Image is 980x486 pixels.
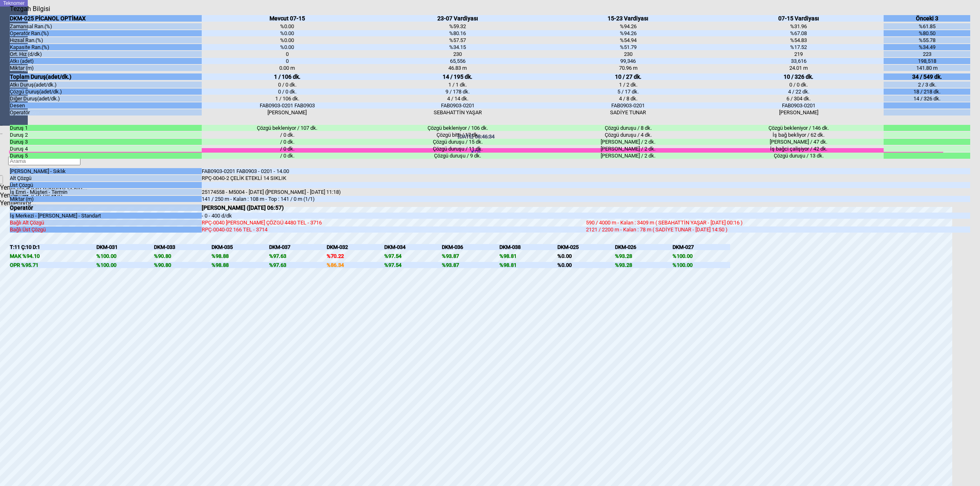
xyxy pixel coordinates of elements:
[202,146,372,152] div: / 0 dk.
[557,244,615,250] div: DKM-025
[202,73,372,80] div: 1 / 106 dk.
[10,253,96,259] div: MAK %94.10
[202,139,372,145] div: / 0 dk.
[543,37,713,43] div: %54.94
[10,73,202,80] div: Toplam Duruş(adet/dk.)
[372,89,543,95] div: 9 / 178 dk.
[202,196,586,202] div: 141 / 250 m - Kalan : 108 m - Top : 141 / 0 m (1/1)
[10,37,202,43] div: Hızsal Ran.(%)
[713,89,884,95] div: 4 / 22 dk.
[202,23,372,29] div: %0.00
[384,262,442,268] div: %97.54
[10,44,202,50] div: Kapasite Ran.(%)
[372,102,543,109] div: FAB0903-0201
[372,95,543,102] div: 4 / 14 dk.
[154,244,212,250] div: DKM-033
[372,139,543,145] div: Çözgü duruşu / 15 dk.
[372,153,543,159] div: Çözgü duruşu / 9 dk.
[615,262,673,268] div: %93.28
[10,196,202,202] div: Miktar (m)
[202,30,372,36] div: %0.00
[10,51,202,57] div: Ort. Hız (d/dk)
[10,65,202,71] div: Miktar (m)
[372,73,543,80] div: 14 / 195 dk.
[154,253,212,259] div: %90.80
[557,262,615,268] div: %0.00
[372,15,543,22] div: 23-07 Vardiyası
[713,95,884,102] div: 6 / 304 dk.
[543,82,713,88] div: 1 / 2 dk.
[713,153,884,159] div: Çözgü duruşu / 13 dk.
[673,244,730,250] div: DKM-027
[884,51,970,57] div: 223
[10,168,202,174] div: [PERSON_NAME] - Sıklık
[499,262,557,268] div: %98.81
[10,23,202,29] div: Zamansal Ran.(%)
[96,262,154,268] div: %100.00
[499,244,557,250] div: DKM-038
[202,226,586,233] div: RPÇ-0040-02 166 TEL - 3714
[10,15,202,22] div: DKM-025 PİCANOL OPTİMAX
[557,253,615,259] div: %0.00
[713,132,884,138] div: İş bağ bekliyor / 62 dk.
[202,82,372,88] div: 0 / 0 dk.
[713,58,884,64] div: 33,616
[202,189,586,195] div: 25174558 - M5004 - [DATE] ([PERSON_NAME] - [DATE] 11:18)
[202,175,586,181] div: RPÇ-0040-2 ÇELİK ETEKLİ 14 SIKLIK
[713,73,884,80] div: 10 / 326 dk.
[713,82,884,88] div: 0 / 0 dk.
[10,220,202,226] div: Bağlı Alt Çözgü
[212,244,269,250] div: DKM-035
[543,44,713,50] div: %51.79
[372,58,543,64] div: 65,556
[10,189,202,195] div: İş Emri - Müşteri - Termin
[543,132,713,138] div: Çözgü duruşu / 4 dk.
[543,102,713,109] div: FAB0903-0201
[884,73,970,80] div: 34 / 549 dk.
[10,244,96,250] div: T:11 Ç:10 D:1
[372,132,543,138] div: Çözgü bitti / 17 dk.
[202,109,372,115] div: [PERSON_NAME]
[442,262,499,268] div: %93.87
[543,125,713,131] div: Çözgü duruşu / 8 dk.
[713,65,884,71] div: 24.01 m
[202,102,372,109] div: FAB0903-0201 FAB0903
[615,244,673,250] div: DKM-026
[10,153,202,159] div: Duruş 5
[10,175,202,181] div: Alt Çözgü
[10,58,202,64] div: Atkı (adet)
[202,204,586,211] div: [PERSON_NAME] ([DATE] 06:57)
[384,244,442,250] div: DKM-034
[884,89,970,95] div: 18 / 218 dk.
[543,95,713,102] div: 4 / 8 dk.
[713,139,884,145] div: [PERSON_NAME] / 47 dk.
[202,213,586,219] div: - 0 - 400 d/dk
[10,109,202,115] div: Operatör
[713,146,884,152] div: İş bağci çalişiyor / 42 dk.
[202,65,372,71] div: 0.00 m
[713,15,884,22] div: 07-15 Vardiyası
[673,253,730,259] div: %100.00
[10,5,53,13] div: Tezgah Bilgisi
[372,109,543,115] div: SEBAHATTİN YAŞAR
[202,15,372,22] div: Mevcut 07-15
[442,253,499,259] div: %93.87
[372,51,543,57] div: 230
[543,65,713,71] div: 70.96 m
[442,244,499,250] div: DKM-036
[327,244,384,250] div: DKM-032
[372,65,543,71] div: 46.83 m
[372,82,543,88] div: 1 / 1 dk.
[202,58,372,64] div: 0
[10,89,202,95] div: Çözgü Duruş(adet/dk.)
[713,109,884,115] div: [PERSON_NAME]
[543,30,713,36] div: %94.26
[202,132,372,138] div: / 0 dk.
[673,262,730,268] div: %100.00
[10,132,202,138] div: Duruş 2
[202,95,372,102] div: 1 / 106 dk.
[713,51,884,57] div: 219
[372,23,543,29] div: %59.32
[96,253,154,259] div: %100.00
[384,253,442,259] div: %97.54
